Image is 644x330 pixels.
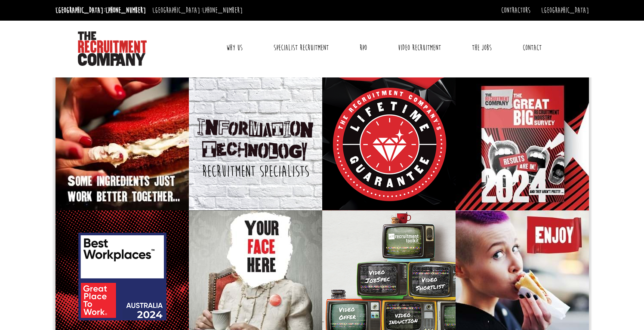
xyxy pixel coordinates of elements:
[501,6,530,15] a: Contractors
[150,3,245,17] li: [GEOGRAPHIC_DATA]:
[267,37,335,59] a: Specialist Recruitment
[220,37,249,59] a: Why Us
[391,37,447,59] a: Video Recruitment
[53,3,148,17] li: [GEOGRAPHIC_DATA]:
[353,37,373,59] a: RPO
[541,6,589,15] a: [GEOGRAPHIC_DATA]
[465,37,498,59] a: The Jobs
[78,31,147,66] img: The Recruitment Company
[105,6,146,15] a: [PHONE_NUMBER]
[516,37,548,59] a: Contact
[202,6,243,15] a: [PHONE_NUMBER]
